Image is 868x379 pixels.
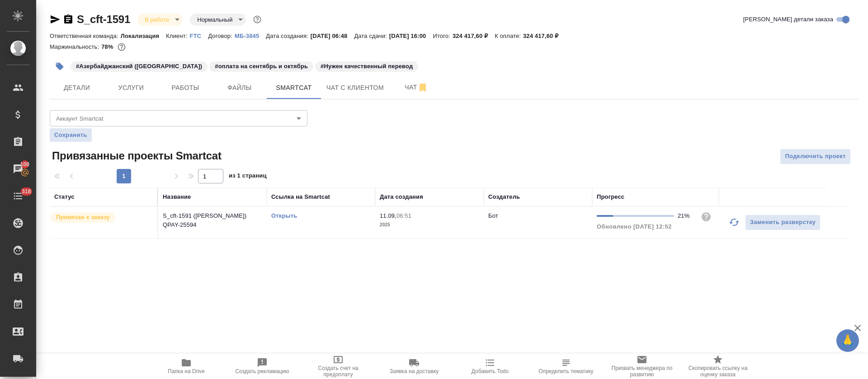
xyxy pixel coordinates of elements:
span: Нужен качественный перевод [314,62,419,70]
div: Название [163,192,191,201]
span: 318 [16,187,37,196]
button: Призвать менеджера по развитию [604,354,680,379]
button: Доп статусы указывают на важность/срочность заказа [251,14,263,25]
span: Привязанные проекты Smartcat [50,149,222,163]
span: [PERSON_NAME] детали заказа [743,15,833,24]
p: Клиент: [166,33,189,39]
p: S_cft-1591 ([PERSON_NAME]) QPAY-25594 [163,211,262,229]
p: Бот [488,212,498,219]
span: Чат [395,82,438,93]
p: [DATE] 16:00 [389,33,433,39]
button: Нормальный [194,16,235,23]
a: 100 [2,158,34,180]
button: Создать счет на предоплату [300,354,376,379]
p: 11.09, [380,212,396,219]
span: Создать рекламацию [236,368,289,374]
a: S_cft-1591 [77,13,130,25]
div: В работе [137,14,183,26]
span: Чат с клиентом [326,82,384,94]
span: Сохранить [54,131,87,140]
a: Открыть [271,212,297,219]
button: Добавить Todo [452,354,528,379]
div: Ссылка на Smartcat [271,192,330,201]
div: Создатель [488,192,520,201]
button: Скопировать ссылку [63,14,74,25]
p: МБ-3845 [235,33,266,39]
p: Дата создания: [266,33,310,39]
p: #Нужен качественный перевод [321,62,413,71]
p: 324 417,60 ₽ [453,33,495,39]
span: оплата на сентябрь и октябрь [208,62,314,70]
button: Скопировать ссылку на оценку заказа [680,354,756,379]
button: Обновить прогресс [723,211,745,233]
button: 59318.34 RUB; [116,41,127,53]
span: Определить тематику [538,368,593,374]
p: Привязан к заказу [56,213,110,222]
p: 2025 [380,220,479,229]
span: Заявка на доставку [390,368,439,374]
button: В работе [142,16,172,23]
div: В работе [190,14,246,26]
p: К оплате: [495,33,523,39]
div: 21% [678,211,693,220]
p: #оплата на сентябрь и октябрь [215,62,308,71]
button: Подключить проект [780,149,851,164]
span: Подключить проект [785,151,846,162]
span: Обновлено [DATE] 12:52 [597,223,672,230]
button: Сохранить [50,128,92,142]
span: 100 [15,160,35,169]
p: Договор: [208,33,235,39]
button: Скопировать ссылку для ЯМессенджера [50,14,61,25]
span: Создать счет на предоплату [306,365,371,378]
p: Ответственная команда: [50,33,121,39]
p: Локализация [121,33,166,39]
span: Работы [164,82,207,94]
span: Детали [55,82,99,94]
button: Папка на Drive [148,354,224,379]
p: #Азербайджанский ([GEOGRAPHIC_DATA]) [76,62,202,71]
p: 324 417,60 ₽ [523,33,565,39]
button: Заявка на доставку [376,354,452,379]
span: из 1 страниц [229,170,267,183]
span: Азербайджанский (Латиница) [70,62,208,70]
p: 06:51 [396,212,411,219]
div: Дата создания [380,192,423,201]
span: Скопировать ссылку на оценку заказа [685,365,750,378]
p: Маржинальность: [50,43,101,50]
span: Заменить разверстку [750,217,816,228]
div: Статус [54,192,75,201]
button: Добавить тэг [50,56,70,76]
a: 318 [2,185,34,207]
span: Папка на Drive [168,368,205,374]
button: Заменить разверстку [745,215,821,230]
button: 🙏 [836,329,859,352]
p: FTC [190,33,208,39]
div: Прогресс [597,192,624,201]
span: Smartcat [272,82,316,94]
span: Призвать менеджера по развитию [609,365,675,378]
span: Добавить Todo [472,368,509,374]
svg: Отписаться [417,82,428,93]
p: 78% [101,43,115,50]
a: FTC [190,32,208,39]
button: Создать рекламацию [224,354,300,379]
p: [DATE] 06:48 [311,33,354,39]
span: 🙏 [840,331,855,350]
p: Дата сдачи: [354,33,389,39]
p: Итого: [433,33,452,39]
div: ​ [50,110,307,126]
span: Услуги [109,82,153,94]
a: МБ-3845 [235,32,266,39]
span: Файлы [218,82,261,94]
button: Определить тематику [528,354,604,379]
